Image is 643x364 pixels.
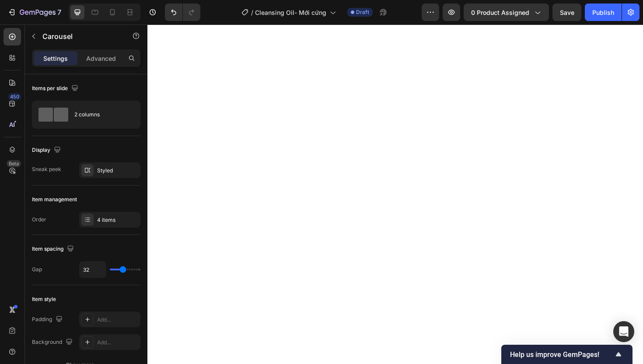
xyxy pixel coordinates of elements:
div: Display [32,144,63,156]
div: Gap [32,266,42,273]
div: Background [32,336,74,348]
p: 7 [57,7,61,17]
div: Undo/Redo [165,3,200,21]
iframe: Design area [147,24,643,364]
div: Padding [32,314,64,325]
div: Items per slide [32,83,80,94]
div: 2 columns [74,105,128,125]
div: Add... [97,339,138,346]
div: Beta [7,160,21,167]
div: Add... [97,316,138,324]
div: 450 [8,93,21,100]
button: Save [552,3,581,21]
input: Auto [80,262,106,277]
div: Sneak peek [32,165,61,173]
div: 4 items [97,216,138,224]
button: 0 product assigned [464,3,549,21]
span: Draft [356,8,369,16]
div: Order [32,216,46,224]
span: / [251,8,253,17]
div: Styled [97,167,138,175]
span: Cleansing Oil- Mới cứng [255,8,326,17]
span: Help us improve GemPages! [510,350,613,359]
p: Advanced [86,54,116,63]
div: Item spacing [32,243,76,255]
div: Item style [32,295,56,303]
div: Publish [592,8,614,17]
span: Save [560,9,574,16]
span: 0 product assigned [471,8,529,17]
button: Show survey - Help us improve GemPages! [510,349,624,360]
p: Settings [43,54,68,63]
button: Publish [585,3,622,21]
button: 7 [3,3,65,21]
div: Open Intercom Messenger [613,321,634,342]
div: Item management [32,196,77,203]
p: Carousel [42,31,117,42]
